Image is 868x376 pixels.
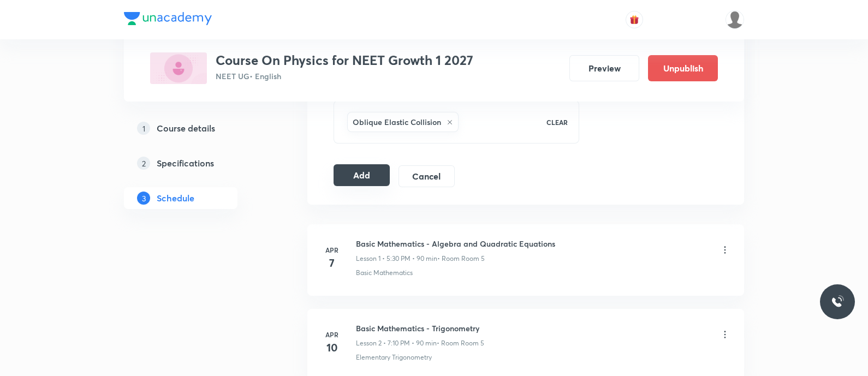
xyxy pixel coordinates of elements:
[356,254,437,264] p: Lesson 1 • 5:30 PM • 90 min
[216,52,473,68] h3: Course On Physics for NEET Growth 1 2027
[626,11,643,28] button: avatar
[124,12,212,25] img: Company Logo
[150,52,207,84] img: E49E6236-A0D5-45B5-8FC0-1E27300F022C_plus.png
[569,55,639,81] button: Preview
[353,116,441,128] h6: Oblique Elastic Collision
[356,323,484,334] h6: Basic Mathematics - Trigonometry
[334,164,390,186] button: Add
[648,55,718,81] button: Unpublish
[137,192,150,205] p: 3
[124,117,272,139] a: 1Course details
[546,117,568,127] p: CLEAR
[437,254,485,264] p: • Room Room 5
[321,339,343,356] h4: 10
[157,192,194,205] h5: Schedule
[216,70,473,82] p: NEET UG • English
[726,10,744,29] img: P Antony
[157,122,215,135] h5: Course details
[321,330,343,339] h6: Apr
[399,165,455,187] button: Cancel
[629,15,639,25] img: avatar
[356,338,437,348] p: Lesson 2 • 7:10 PM • 90 min
[321,255,343,271] h4: 7
[157,157,214,170] h5: Specifications
[437,338,484,348] p: • Room Room 5
[356,268,413,278] p: Basic Mathematics
[124,12,212,28] a: Company Logo
[124,152,272,174] a: 2Specifications
[356,353,432,362] p: Elementary Trigonometry
[137,122,150,135] p: 1
[321,245,343,255] h6: Apr
[356,238,555,249] h6: Basic Mathematics - Algebra and Quadratic Equations
[137,157,150,170] p: 2
[831,295,844,308] img: ttu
